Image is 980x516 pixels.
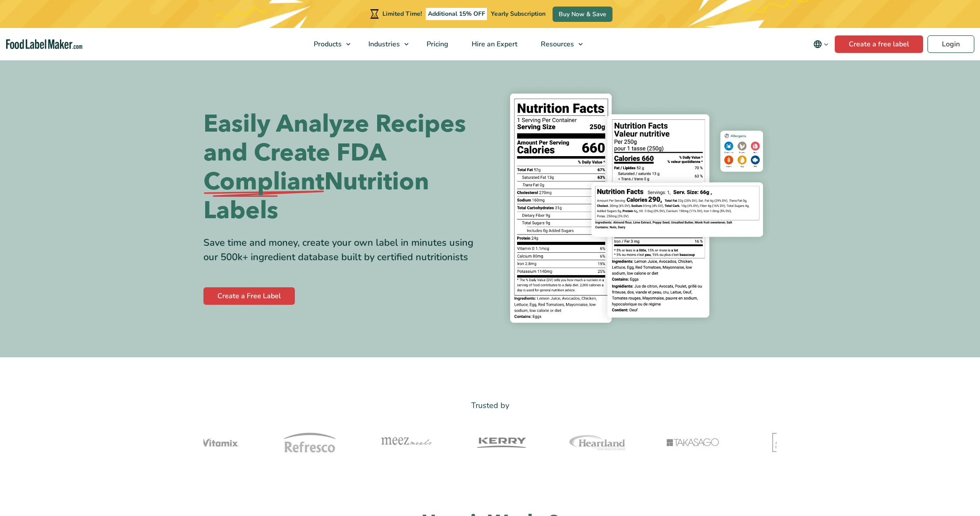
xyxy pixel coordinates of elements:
[835,35,923,53] a: Create a free label
[426,8,487,20] span: Additional 15% OFF
[302,28,355,60] a: Products
[529,28,587,60] a: Resources
[424,39,449,49] span: Pricing
[538,39,575,49] span: Resources
[357,28,413,60] a: Industries
[366,39,401,49] span: Industries
[927,35,974,53] a: Login
[203,110,483,225] h1: Easily Analyze Recipes and Create FDA Nutrition Labels
[203,287,295,305] a: Create a Free Label
[553,7,612,22] a: Buy Now & Save
[203,236,483,265] div: Save time and money, create your own label in minutes using our 500k+ ingredient database built b...
[203,167,324,196] span: Compliant
[6,39,83,49] a: Food Label Maker homepage
[382,10,422,18] span: Limited Time!
[807,35,835,53] button: Change language
[311,39,343,49] span: Products
[460,28,527,60] a: Hire an Expert
[469,39,518,49] span: Hire an Expert
[415,28,458,60] a: Pricing
[491,10,546,18] span: Yearly Subscription
[203,399,777,412] p: Trusted by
